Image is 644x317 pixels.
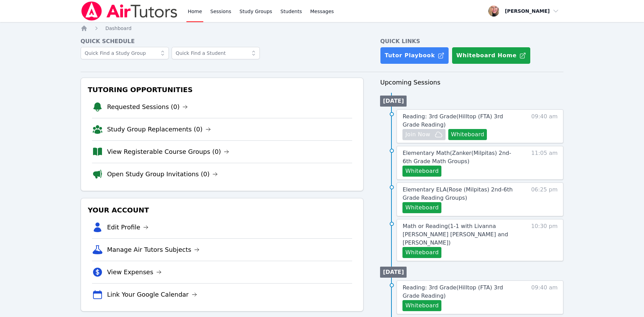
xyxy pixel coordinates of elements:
[310,8,334,15] span: Messages
[107,147,229,157] a: View Registerable Course Groups (0)
[531,149,558,177] span: 11:05 am
[531,186,558,213] span: 06:25 pm
[86,204,358,216] h3: Your Account
[81,1,178,21] img: Air Tutors
[81,47,169,59] input: Quick Find a Study Group
[402,284,519,300] a: Reading: 3rd Grade(Hilltop (FTA) 3rd Grade Reading)
[81,25,564,32] nav: Breadcrumb
[380,78,563,87] h3: Upcoming Sessions
[380,47,449,64] a: Tutor Playbook
[107,102,188,112] a: Requested Sessions (0)
[402,247,441,258] button: Whiteboard
[172,47,260,59] input: Quick Find a Student
[107,169,218,179] a: Open Study Group Invitations (0)
[448,129,487,140] button: Whiteboard
[405,130,430,139] span: Join Now
[105,25,132,32] a: Dashboard
[402,113,503,128] span: Reading: 3rd Grade ( Hilltop (FTA) 3rd Grade Reading )
[402,223,508,246] span: Math or Reading ( 1-1 with Livanna [PERSON_NAME] [PERSON_NAME] and [PERSON_NAME] )
[107,267,162,277] a: View Expenses
[107,245,200,255] a: Manage Air Tutors Subjects
[107,222,149,232] a: Edit Profile
[402,202,441,213] button: Whiteboard
[86,83,358,96] h3: Tutoring Opportunities
[402,222,519,247] a: Math or Reading(1-1 with Livanna [PERSON_NAME] [PERSON_NAME] and [PERSON_NAME])
[402,150,511,165] span: Elementary Math ( Zanker(Milpitas) 2nd-6th Grade Math Groups )
[531,222,558,258] span: 10:30 pm
[107,290,197,299] a: Link Your Google Calendar
[402,186,519,202] a: Elementary ELA(Rose (Milpitas) 2nd-6th Grade Reading Groups)
[380,96,407,107] li: [DATE]
[402,149,519,166] a: Elementary Math(Zanker(Milpitas) 2nd-6th Grade Math Groups)
[402,300,441,311] button: Whiteboard
[452,47,531,64] button: Whiteboard Home
[105,26,132,31] span: Dashboard
[380,267,407,278] li: [DATE]
[380,37,563,46] h4: Quick Links
[402,284,503,299] span: Reading: 3rd Grade ( Hilltop (FTA) 3rd Grade Reading )
[531,112,558,140] span: 09:40 am
[402,112,519,129] a: Reading: 3rd Grade(Hilltop (FTA) 3rd Grade Reading)
[107,125,211,134] a: Study Group Replacements (0)
[531,284,558,311] span: 09:40 am
[402,129,445,140] button: Join Now
[402,166,441,177] button: Whiteboard
[81,37,364,46] h4: Quick Schedule
[402,186,512,201] span: Elementary ELA ( Rose (Milpitas) 2nd-6th Grade Reading Groups )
